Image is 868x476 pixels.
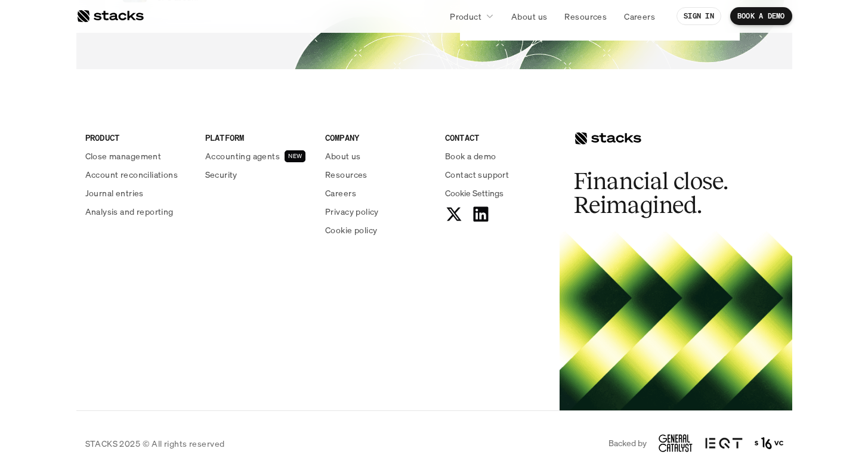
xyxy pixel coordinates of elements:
a: Resources [557,5,614,27]
p: BOOK A DEMO [737,12,785,20]
a: Careers [325,187,431,199]
p: Security [205,168,237,181]
p: PRODUCT [85,131,191,144]
a: About us [504,5,554,27]
p: PLATFORM [205,131,311,144]
p: Product [450,10,481,23]
a: SIGN IN [677,7,721,25]
span: Cookie Settings [445,187,503,199]
p: Book a demo [445,150,496,162]
p: Journal entries [85,187,144,199]
h2: Financial close. Reimagined. [574,169,753,217]
p: CONTACT [445,131,551,144]
p: Close management [85,150,162,162]
a: Contact support [445,168,551,181]
a: Account reconciliations [85,168,191,181]
a: Close management [85,150,191,162]
p: Backed by [608,438,647,449]
a: Resources [325,168,431,181]
a: Accounting agentsNEW [205,150,311,162]
p: STACKS 2025 © All rights reserved [85,437,225,450]
p: SIGN IN [684,12,714,20]
p: Accounting agents [205,150,280,162]
p: Account reconciliations [85,168,178,181]
p: COMPANY [325,131,431,144]
a: Security [205,168,311,181]
p: Privacy policy [325,205,379,218]
p: Contact support [445,168,509,181]
p: Resources [325,168,367,181]
a: About us [325,150,431,162]
a: Book a demo [445,150,551,162]
a: Analysis and reporting [85,205,191,218]
p: Cookie policy [325,224,377,236]
p: About us [511,10,547,23]
a: Privacy Policy [141,227,193,236]
a: BOOK A DEMO [730,7,792,25]
a: Careers [617,5,662,27]
a: Cookie policy [325,224,431,236]
p: About us [325,150,361,162]
p: Analysis and reporting [85,205,174,218]
p: Resources [564,10,607,23]
p: Careers [624,10,655,23]
a: Journal entries [85,187,191,199]
h2: NEW [288,152,302,159]
a: Privacy policy [325,205,431,218]
p: Careers [325,187,356,199]
button: Cookie Trigger [445,187,503,199]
